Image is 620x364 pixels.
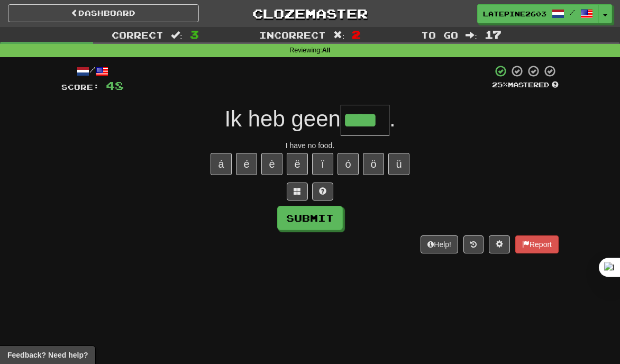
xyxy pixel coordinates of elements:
[352,28,361,41] span: 2
[477,4,599,23] a: LatePine2603 /
[463,235,484,253] button: Round history (alt+y)
[61,65,124,78] div: /
[312,183,333,201] button: Single letter hint - you only get 1 per sentence and score half the points! alt+h
[338,153,359,175] button: ó
[322,47,331,54] strong: All
[312,153,333,175] button: ï
[61,140,559,151] div: I have no food.
[236,153,257,175] button: é
[333,31,345,40] span: :
[190,28,199,41] span: 3
[112,30,163,40] span: Correct
[211,153,232,175] button: á
[277,206,343,230] button: Submit
[515,235,559,253] button: Report
[492,80,508,89] span: 25 %
[215,4,406,23] a: Clozemaster
[492,80,559,90] div: Mastered
[483,9,546,19] span: LatePine2603
[287,153,308,175] button: ë
[485,28,502,41] span: 17
[259,30,326,40] span: Incorrect
[389,106,396,131] span: .
[261,153,282,175] button: è
[171,31,183,40] span: :
[466,31,477,40] span: :
[106,79,124,92] span: 48
[388,153,409,175] button: ü
[287,183,308,201] button: Switch sentence to multiple choice alt+p
[421,30,458,40] span: To go
[570,8,575,16] span: /
[363,153,384,175] button: ö
[61,83,99,92] span: Score:
[421,235,458,253] button: Help!
[224,106,341,131] span: Ik heb geen
[8,4,199,22] a: Dashboard
[7,350,88,360] span: Open feedback widget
